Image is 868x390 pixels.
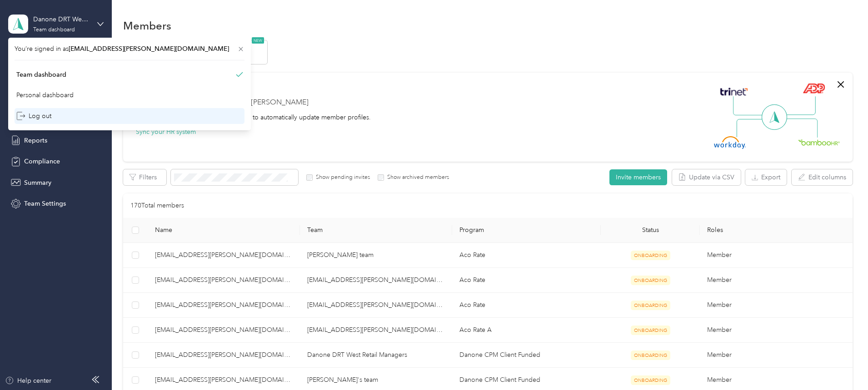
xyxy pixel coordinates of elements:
span: Name [155,226,293,234]
span: ONBOARDING [631,326,670,335]
span: You’re signed in as [15,44,244,54]
td: jlatu@acosta.com [300,318,452,343]
span: Team Settings [24,199,66,208]
td: Danone DRT West Retail Managers [300,343,452,368]
img: Line Right Down [786,118,818,138]
div: Team dashboard [33,27,75,33]
td: Member [700,268,852,293]
label: Show archived members [384,173,449,182]
td: Aco Rate [452,243,601,268]
span: [EMAIL_ADDRESS][PERSON_NAME][DOMAIN_NAME] [155,250,293,260]
span: Reports [24,136,47,145]
td: lxwatkins@acosta.com [148,318,300,343]
div: Log out [16,111,51,121]
img: Line Right Up [784,96,816,115]
span: [EMAIL_ADDRESS][PERSON_NAME][DOMAIN_NAME] [155,275,293,285]
button: Invite members [609,169,667,185]
td: mdolan@acosta.com [148,343,300,368]
th: Status [601,218,700,243]
span: [EMAIL_ADDRESS][PERSON_NAME][DOMAIN_NAME] [155,350,293,360]
td: jnreyes@acosta.com [300,268,452,293]
td: ONBOARDING [601,268,700,293]
p: 170 Total members [130,201,184,211]
td: lsergio@acosta.com [148,293,300,318]
td: ONBOARDING [601,243,700,268]
img: BambooHR [798,139,840,145]
span: [EMAIL_ADDRESS][PERSON_NAME][DOMAIN_NAME] [155,375,293,385]
span: NEW [252,37,264,44]
span: ONBOARDING [631,351,670,360]
td: Aco Rate A [452,318,601,343]
div: Team dashboard [16,70,66,79]
span: ONBOARDING [631,301,670,310]
h1: Members [123,21,171,30]
td: ONBOARDING [601,318,700,343]
th: Roles [700,218,852,243]
span: Compliance [24,157,60,166]
button: Update via CSV [672,169,741,185]
div: Integrate your HR system with Everlance to automatically update member profiles. [136,113,371,122]
img: Line Left Up [733,96,765,116]
th: Program [452,218,601,243]
img: Trinet [718,85,750,98]
div: Danone DRT West Retail Managers [33,15,90,24]
span: ONBOARDING [631,251,670,260]
td: Aco Rate [452,293,601,318]
button: Help center [5,376,51,385]
td: jcoonradt@acosta.com [148,243,300,268]
span: [EMAIL_ADDRESS][PERSON_NAME][DOMAIN_NAME] [69,45,229,53]
td: llsergio@acosta.com [148,268,300,293]
span: [EMAIL_ADDRESS][PERSON_NAME][DOMAIN_NAME] [155,325,293,335]
div: Personal dashboard [16,90,74,100]
td: Member [700,293,852,318]
span: ONBOARDING [631,375,670,385]
span: [EMAIL_ADDRESS][PERSON_NAME][DOMAIN_NAME] [155,300,293,310]
th: Name [148,218,300,243]
td: ONBOARDING [601,293,700,318]
td: Member [700,318,852,343]
img: Line Left Down [736,118,768,137]
td: jnreyes@acosta.com [300,293,452,318]
td: Member [700,243,852,268]
button: Filters [123,169,166,185]
button: Sync your HR system [136,127,196,137]
span: Summary [24,178,51,188]
td: Member [700,343,852,368]
td: Jacquelyn Jester's team [300,243,452,268]
label: Show pending invites [313,173,370,182]
span: ONBOARDING [631,276,670,285]
td: ONBOARDING [601,343,700,368]
img: Workday [714,136,746,149]
img: ADP [803,83,825,94]
td: Danone CPM Client Funded [452,343,601,368]
button: Edit columns [792,169,853,185]
button: Export [745,169,787,185]
td: Aco Rate [452,268,601,293]
th: Team [300,218,452,243]
iframe: Everlance-gr Chat Button Frame [817,339,868,390]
